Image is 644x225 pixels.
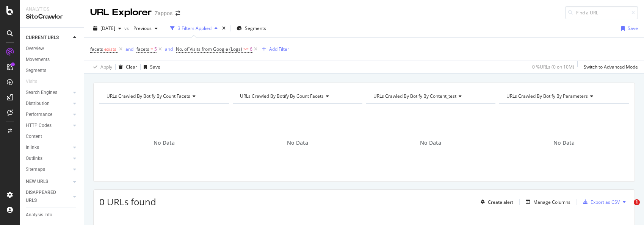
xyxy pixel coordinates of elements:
[165,46,173,52] div: and
[26,56,78,64] a: Movements
[634,199,640,205] span: 1
[26,78,37,86] div: Visits
[233,22,269,34] button: Segments
[150,64,160,70] div: Save
[141,61,160,73] button: Save
[372,90,489,102] h4: URLs Crawled By Botify By content_test
[250,44,252,55] span: 6
[269,46,289,52] div: Add Filter
[26,178,48,186] div: NEW URLS
[136,46,149,52] span: facets
[584,64,638,70] div: Switch to Advanced Mode
[90,6,152,19] div: URL Explorer
[26,133,42,141] div: Content
[245,25,266,31] span: Segments
[26,6,78,12] div: Analytics
[26,211,78,219] a: Analysis Info
[125,46,133,52] div: and
[105,90,222,102] h4: URLs Crawled By Botify By Count Facets
[618,199,636,217] iframe: Intercom live chat
[150,46,153,52] span: =
[154,44,157,55] span: 5
[104,46,116,52] span: exists
[26,211,52,219] div: Analysis Info
[26,45,78,53] a: Overview
[580,196,620,208] button: Export as CSV
[90,61,112,73] button: Apply
[99,195,156,208] span: 0 URLs found
[591,199,620,205] div: Export as CSV
[26,155,71,162] a: Outlinks
[581,61,638,73] button: Switch to Advanced Mode
[154,139,175,147] span: No Data
[26,45,44,53] div: Overview
[26,178,71,186] a: NEW URLS
[26,111,71,119] a: Performance
[26,34,59,42] div: CURRENT URLS
[26,100,71,108] a: Distribution
[565,6,638,19] input: Find a URL
[26,89,71,97] a: Search Engines
[420,139,441,147] span: No Data
[124,25,130,31] span: vs
[90,22,124,34] button: [DATE]
[238,90,356,102] h4: URLs Crawled By Botify By Count Facets
[488,199,513,205] div: Create alert
[26,56,50,64] div: Movements
[90,46,103,52] span: facets
[176,46,242,52] span: No. of Visits from Google (Logs)
[26,133,78,141] a: Content
[26,122,71,130] a: HTTP Codes
[26,34,71,42] a: CURRENT URLS
[26,89,57,97] div: Search Engines
[26,144,71,152] a: Inlinks
[553,139,575,147] span: No Data
[618,22,638,34] button: Save
[478,196,513,208] button: Create alert
[100,64,112,70] div: Apply
[167,22,221,34] button: 3 Filters Applied
[130,25,152,31] span: Previous
[26,189,64,205] div: DISAPPEARED URLS
[26,189,71,205] a: DISAPPEARED URLS
[130,22,161,34] button: Previous
[221,25,227,32] div: times
[107,93,190,99] span: URLs Crawled By Botify By Count Facets
[287,139,308,147] span: No Data
[628,25,638,31] div: Save
[259,45,289,54] button: Add Filter
[165,45,173,53] button: and
[178,25,212,31] div: 3 Filters Applied
[26,155,42,162] div: Outlinks
[155,9,172,17] div: Zappos
[243,46,249,52] span: >=
[505,90,622,102] h4: URLs Crawled By Botify By parameters
[26,12,78,21] div: SiteCrawler
[116,61,137,73] button: Clear
[26,67,46,75] div: Segments
[532,64,574,70] div: 0 % URLs ( 0 on 10M )
[126,64,137,70] div: Clear
[26,111,52,119] div: Performance
[100,25,115,31] span: 2025 Jul. 7th
[26,166,71,173] a: Sitemaps
[373,93,456,99] span: URLs Crawled By Botify By content_test
[523,197,570,206] button: Manage Columns
[125,45,133,53] button: and
[26,67,78,75] a: Segments
[26,166,45,173] div: Sitemaps
[26,100,50,108] div: Distribution
[533,199,570,205] div: Manage Columns
[26,78,45,86] a: Visits
[240,93,324,99] span: URLs Crawled By Botify By Count Facets
[26,144,39,152] div: Inlinks
[175,11,180,16] div: arrow-right-arrow-left
[26,122,52,130] div: HTTP Codes
[506,93,588,99] span: URLs Crawled By Botify By parameters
